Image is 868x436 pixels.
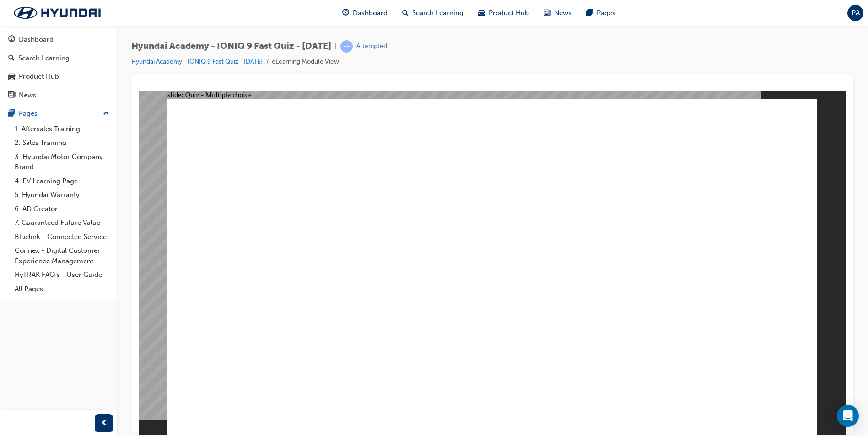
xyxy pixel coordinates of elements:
[131,58,263,65] a: Hyundai Academy - IONIQ 9 Fast Quiz - [DATE]
[852,8,860,18] span: PA
[11,136,113,150] a: 2. Sales Training
[8,91,15,100] span: news-icon
[11,174,113,188] a: 4. EV Learning Page
[554,8,571,18] span: News
[4,31,113,48] a: Dashboard
[356,42,387,51] div: Attempted
[544,7,550,19] span: news-icon
[11,216,113,230] a: 7. Guaranteed Future Value
[4,87,113,104] a: News
[5,3,110,22] img: Trak
[837,405,859,427] div: Open Intercom Messenger
[412,8,464,18] span: Search Learning
[353,8,388,18] span: Dashboard
[340,40,353,53] span: learningRecordVerb_ATTEMPT-icon
[19,34,54,45] div: Dashboard
[4,105,113,122] button: Pages
[335,41,337,52] span: |
[11,230,113,244] a: Bluelink - Connected Service
[11,188,113,202] a: 5. Hyundai Warranty
[4,29,113,105] button: DashboardSearch LearningProduct HubNews
[478,7,485,19] span: car-icon
[19,108,38,119] div: Pages
[11,202,113,216] a: 6. AD Creator
[103,108,109,120] span: up-icon
[11,244,113,268] a: Connex - Digital Customer Experience Management
[101,418,108,429] span: prev-icon
[11,268,113,282] a: HyTRAK FAQ's - User Guide
[395,4,471,22] a: search-iconSearch Learning
[18,53,70,64] div: Search Learning
[19,71,59,82] div: Product Hub
[8,36,15,44] span: guage-icon
[579,4,623,22] a: pages-iconPages
[4,50,113,67] a: Search Learning
[11,150,113,174] a: 3. Hyundai Motor Company Brand
[342,7,349,19] span: guage-icon
[8,54,15,63] span: search-icon
[335,4,395,22] a: guage-iconDashboard
[847,5,863,21] button: PA
[8,110,15,118] span: pages-icon
[597,8,615,18] span: Pages
[489,8,529,18] span: Product Hub
[131,41,331,52] span: Hyundai Academy - IONIQ 9 Fast Quiz - [DATE]
[4,68,113,85] a: Product Hub
[586,7,593,19] span: pages-icon
[11,282,113,296] a: All Pages
[11,122,113,136] a: 1. Aftersales Training
[471,4,536,22] a: car-iconProduct Hub
[8,73,15,81] span: car-icon
[19,90,36,101] div: News
[272,57,339,67] li: eLearning Module View
[402,7,409,19] span: search-icon
[536,4,579,22] a: news-iconNews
